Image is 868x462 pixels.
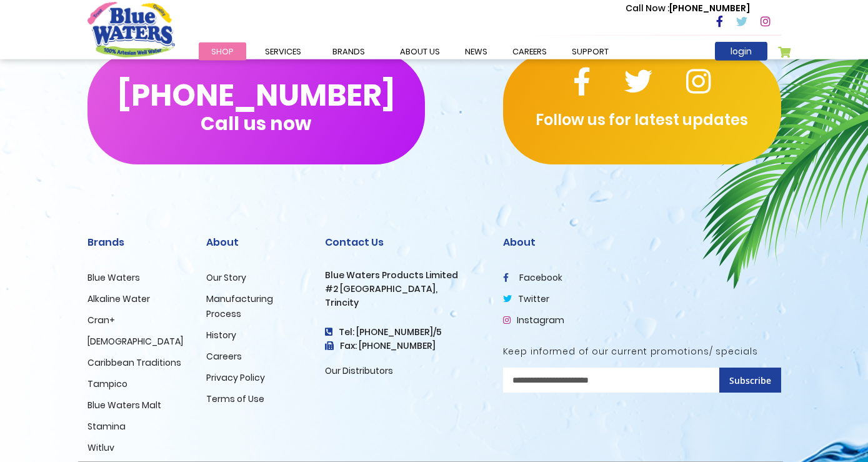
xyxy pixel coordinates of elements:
[87,271,140,284] a: Blue Waters
[452,43,500,61] a: News
[503,236,781,248] h2: About
[206,393,264,405] a: Terms of Use
[325,298,484,308] h3: Trincity
[87,378,127,390] a: Tampico
[206,329,236,341] a: History
[265,46,301,58] span: Services
[503,314,564,326] a: Instagram
[206,293,273,320] a: Manufacturing Process
[201,120,311,127] span: Call us now
[87,420,126,433] a: Stamina
[729,374,771,386] span: Subscribe
[325,236,484,248] h2: Contact Us
[503,109,781,131] p: Follow us for latest updates
[206,350,242,363] a: Careers
[206,371,265,384] a: Privacy Policy
[332,46,365,58] span: Brands
[87,314,115,326] a: Cran+
[503,271,562,284] a: facebook
[87,2,175,57] a: store logo
[87,441,114,454] a: Witluv
[206,271,246,284] a: Our Story
[325,270,484,281] h3: Blue Waters Products Limited
[87,236,187,248] h2: Brands
[87,399,161,411] a: Blue Waters Malt
[626,2,669,14] span: Call Now :
[325,327,484,338] h4: Tel: [PHONE_NUMBER]/5
[87,293,150,305] a: Alkaline Water
[206,236,306,248] h2: About
[325,284,484,294] h3: #2 [GEOGRAPHIC_DATA],
[325,364,393,377] a: Our Distributors
[211,46,234,58] span: Shop
[387,43,452,61] a: about us
[626,2,750,15] p: [PHONE_NUMBER]
[719,368,781,393] button: Subscribe
[500,43,559,61] a: careers
[503,346,781,357] h5: Keep informed of our current promotions/ specials
[87,52,425,164] button: [PHONE_NUMBER]Call us now
[559,43,621,61] a: support
[325,341,484,351] h3: Fax: [PHONE_NUMBER]
[503,293,549,305] a: twitter
[715,42,767,61] a: login
[87,335,183,348] a: [DEMOGRAPHIC_DATA]
[87,356,181,369] a: Caribbean Traditions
